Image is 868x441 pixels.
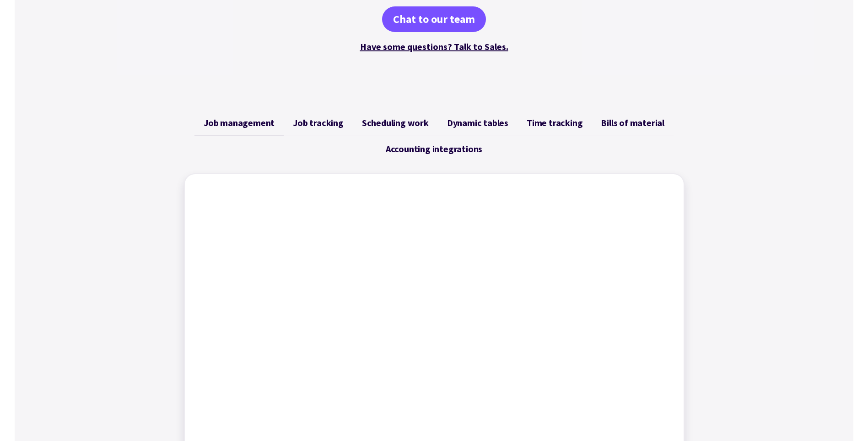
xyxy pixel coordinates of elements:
[386,143,482,154] span: Accounting integrations
[293,117,344,128] span: Job tracking
[601,117,664,128] span: Bills of material
[716,342,868,441] iframe: Chat Widget
[362,117,429,128] span: Scheduling work
[204,117,275,128] span: Job management
[447,117,508,128] span: Dynamic tables
[382,6,486,32] a: Chat to our team
[527,117,582,128] span: Time tracking
[360,41,508,52] a: Have some questions? Talk to Sales.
